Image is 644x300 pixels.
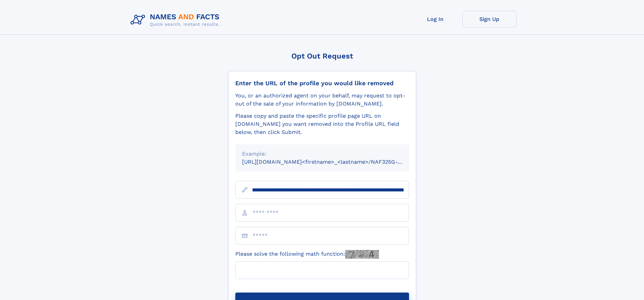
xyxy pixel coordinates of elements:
[462,11,517,27] a: Sign Up
[235,250,379,259] label: Please solve the following math function:
[228,52,416,60] div: Opt Out Request
[242,159,422,165] small: [URL][DOMAIN_NAME]<firstname>_<lastname>/NAF325G-xxxxxxxx
[235,92,409,108] div: You, or an authorized agent on your behalf, may request to opt-out of the sale of your informatio...
[235,112,409,136] div: Please copy and paste the specific profile page URL on [DOMAIN_NAME] you want removed into the Pr...
[408,11,462,27] a: Log In
[128,11,225,29] img: Logo Names and Facts
[235,79,409,87] div: Enter the URL of the profile you would like removed
[242,150,402,158] div: Example:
